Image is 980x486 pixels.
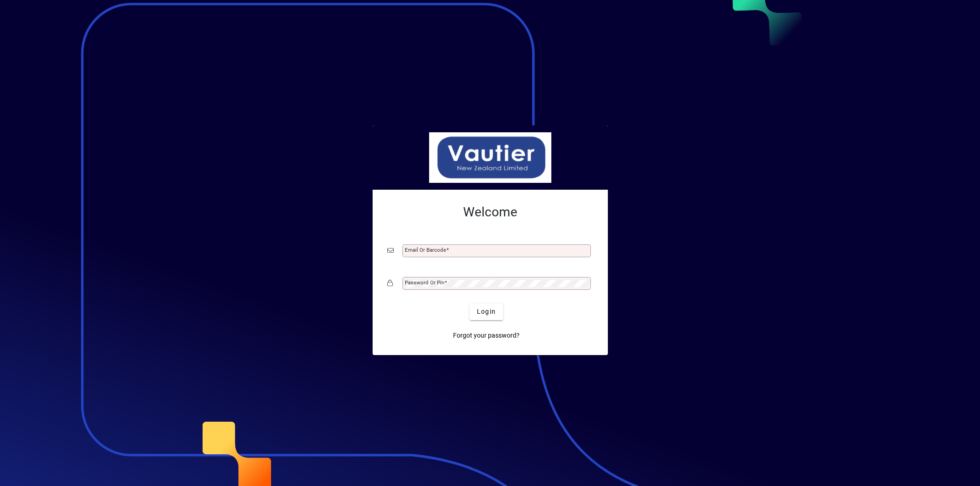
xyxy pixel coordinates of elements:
span: Login [477,307,496,316]
span: Forgot your password? [453,331,520,340]
button: Login [470,304,503,320]
h2: Welcome [387,204,593,220]
mat-label: Email or Barcode [405,247,446,253]
a: Forgot your password? [449,328,523,344]
mat-label: Password or Pin [405,279,444,286]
